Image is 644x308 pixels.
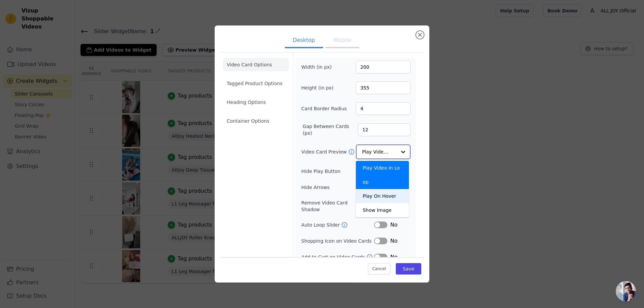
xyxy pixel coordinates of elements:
[416,31,424,39] button: Close modal
[390,237,397,245] span: No
[356,189,409,203] div: Play On Hover
[303,123,358,136] label: Gap Between Cards (px)
[616,281,636,301] div: Open chat
[301,105,347,112] label: Card Border Radius
[326,34,359,48] button: Mobile
[223,114,289,128] li: Container Options
[368,263,390,274] button: Cancel
[301,184,374,191] label: Hide Arrows
[356,203,409,217] div: Show Image
[390,221,397,229] span: No
[301,222,341,228] label: Auto Loop Slider
[301,238,374,244] label: Shopping Icon on Video Cards
[301,199,367,213] label: Remove Video Card Shadow
[301,84,338,91] label: Height (in px)
[301,254,366,260] label: Add to Cart on Video Cards
[301,64,338,70] label: Width (in px)
[390,253,397,261] span: No
[301,168,374,175] label: Hide Play Button
[356,161,409,189] div: Play Video In Loop
[301,148,348,155] label: Video Card Preview
[223,96,289,109] li: Heading Options
[223,77,289,90] li: Tagged Product Options
[396,263,421,274] button: Save
[285,34,323,48] button: Desktop
[223,58,289,71] li: Video Card Options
